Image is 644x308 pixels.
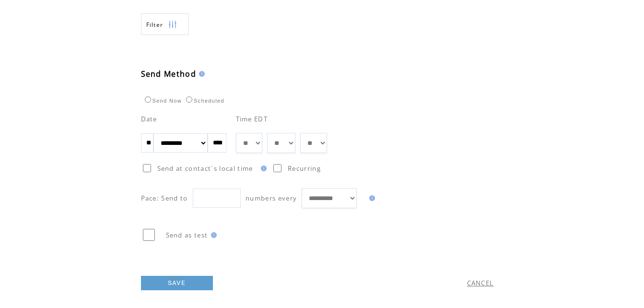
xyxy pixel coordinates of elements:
img: filters.png [168,14,177,36]
label: Send Now [142,98,182,104]
img: help.gif [366,195,375,201]
span: Date [141,115,157,123]
span: Time EDT [236,115,268,123]
img: help.gif [258,166,267,171]
input: Scheduled [186,96,192,103]
a: SAVE [141,276,213,290]
span: Show filters [146,21,164,29]
span: Send Method [141,69,197,79]
span: Send at contact`s local time [157,164,253,173]
span: Pace: Send to [141,194,188,202]
span: Send as test [166,231,208,239]
img: help.gif [208,232,217,238]
img: help.gif [196,71,205,77]
a: Filter [141,13,189,35]
input: Send Now [145,96,151,103]
span: numbers every [246,194,297,202]
span: Recurring [288,164,321,173]
a: CANCEL [467,279,494,287]
label: Scheduled [184,98,224,104]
